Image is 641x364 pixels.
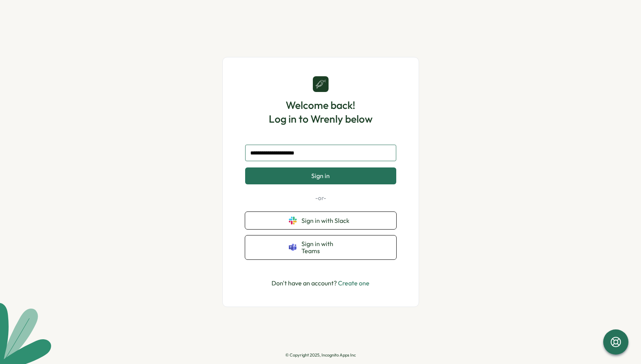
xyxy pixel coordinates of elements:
button: Sign in with Slack [245,212,396,229]
p: Don't have an account? [272,278,369,288]
p: © Copyright 2025, Incognito Apps Inc [285,353,356,358]
button: Sign in [245,167,396,184]
span: Sign in with Teams [301,240,353,255]
h1: Welcome back! Log in to Wrenly below [269,98,373,126]
span: Sign in [311,172,330,179]
button: Sign in with Teams [245,235,396,259]
span: Sign in with Slack [301,217,353,224]
a: Create one [338,279,369,287]
p: -or- [245,194,396,202]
